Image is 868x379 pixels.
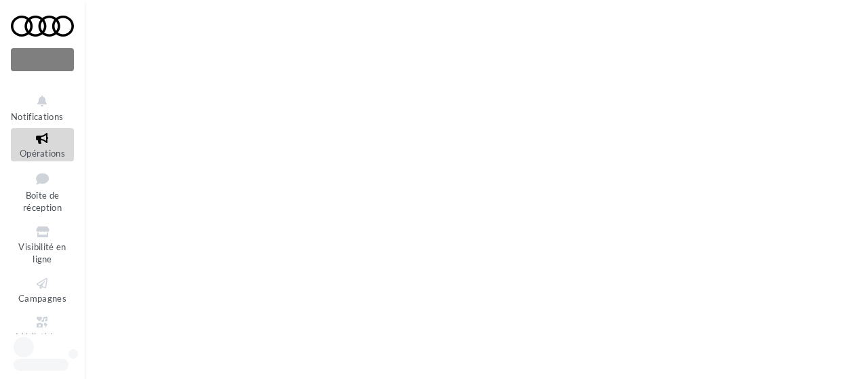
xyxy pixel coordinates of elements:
span: Opérations [20,148,65,159]
a: Médiathèque [11,312,74,345]
div: Nouvelle campagne [11,48,74,71]
a: Opérations [11,128,74,161]
a: Boîte de réception [11,167,74,216]
span: Notifications [11,111,63,122]
span: Boîte de réception [23,190,62,214]
span: Visibilité en ligne [18,241,66,265]
a: Campagnes [11,273,74,306]
a: Visibilité en ligne [11,222,74,268]
span: Médiathèque [16,332,70,342]
span: Campagnes [18,293,66,304]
